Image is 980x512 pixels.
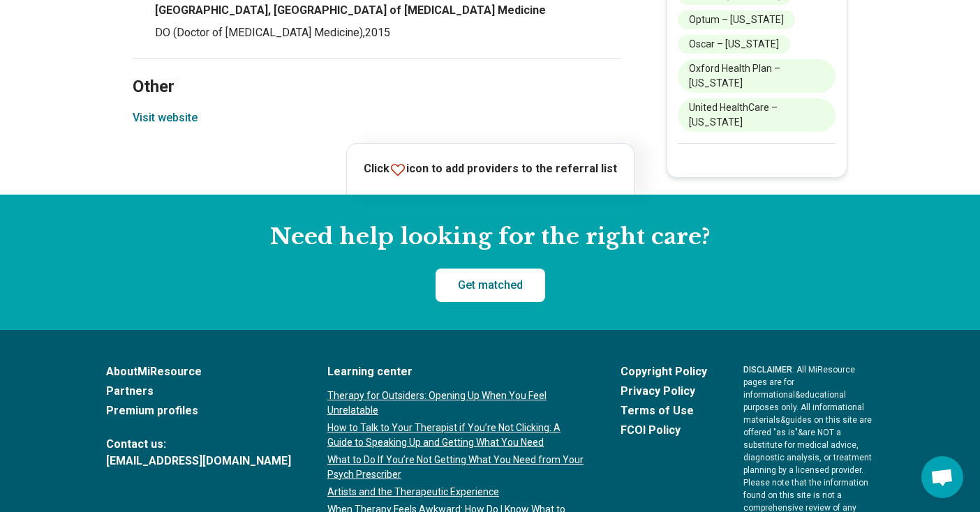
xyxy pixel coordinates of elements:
a: What to Do If You’re Not Getting What You Need from Your Psych Prescriber [327,453,584,482]
li: Oscar – [US_STATE] [678,35,790,54]
a: Partners [106,383,291,400]
a: Therapy for Outsiders: Opening Up When You Feel Unrelatable [327,389,584,418]
p: Click icon to add providers to the referral list [364,160,617,178]
a: FCOI Policy [621,422,707,439]
div: Open chat [921,456,963,498]
button: Visit website [133,110,198,126]
p: DO (Doctor of [MEDICAL_DATA] Medicine) , 2015 [155,24,621,41]
a: Learning center [327,363,584,380]
h4: [GEOGRAPHIC_DATA], [GEOGRAPHIC_DATA] of [MEDICAL_DATA] Medicine [155,2,621,19]
li: United HealthCare – [US_STATE] [678,98,836,132]
a: Premium profiles [106,402,291,419]
a: Terms of Use [621,402,707,419]
a: Get matched [436,269,545,302]
a: AboutMiResource [106,363,291,380]
h2: Need help looking for the right care? [11,223,969,252]
a: Copyright Policy [621,363,707,380]
span: DISCLAIMER [743,365,792,375]
a: Privacy Policy [621,383,707,400]
h2: Other [133,42,621,99]
li: Optum – [US_STATE] [678,10,795,29]
li: Oxford Health Plan – [US_STATE] [678,59,836,93]
a: [EMAIL_ADDRESS][DOMAIN_NAME] [106,453,291,469]
span: Contact us: [106,436,291,453]
a: How to Talk to Your Therapist if You’re Not Clicking: A Guide to Speaking Up and Getting What You... [327,421,584,450]
a: Artists and the Therapeutic Experience [327,485,584,499]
